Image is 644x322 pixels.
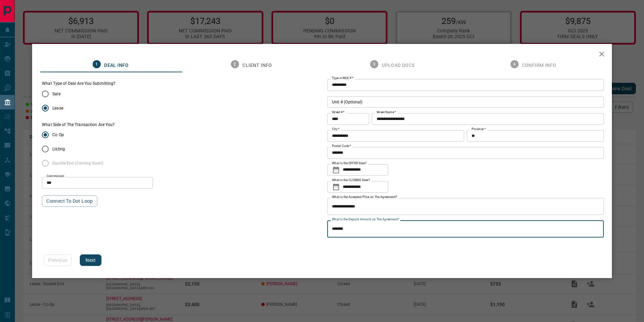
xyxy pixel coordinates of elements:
label: What Side of The Transaction Are You? [42,122,115,128]
label: Street Name [377,110,396,115]
label: Street # [332,110,344,115]
text: 2 [234,62,236,67]
span: Client Info [242,63,272,69]
span: Deal Info [104,63,129,69]
span: Sale [52,91,60,97]
label: Postal Code [332,144,351,148]
button: Connect to Dot Loop [42,195,97,207]
span: Co Op [52,132,64,138]
label: City [332,127,339,131]
label: What is the OFFER Date? [332,161,366,166]
label: Province [472,127,485,131]
label: What is the Accepted Price on The Agreement? [332,195,397,199]
span: Lease [52,105,63,111]
label: Type in MLS # [332,76,353,80]
label: Commission [47,174,65,178]
text: 1 [96,62,98,67]
label: What is the CLOSING Date? [332,178,370,182]
legend: What Type of Deal Are You Submitting? [42,81,115,86]
label: What is the Deposit Amount on The Agreement? [332,217,399,222]
span: Double End (Coming Soon) [52,160,103,166]
span: Listing [52,146,65,152]
button: Next [80,254,101,266]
